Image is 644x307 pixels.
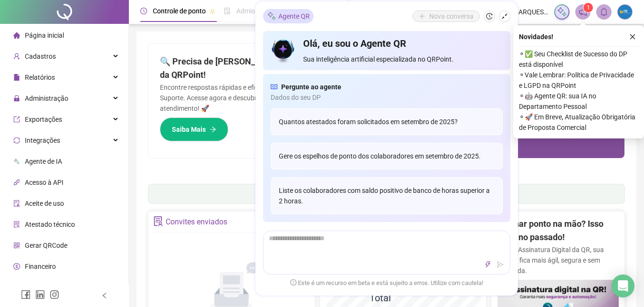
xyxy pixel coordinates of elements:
span: user-add [13,53,20,60]
span: dollar [13,263,20,270]
span: read [271,82,277,92]
span: arrow-right [210,126,216,133]
span: api [13,179,20,186]
p: Encontre respostas rápidas e eficientes em nosso Guia Prático de Suporte. Acesse agora e descubra... [160,82,375,114]
span: close [629,33,636,40]
span: ⚬ 🚀 Em Breve, Atualização Obrigatória de Proposta Comercial [519,112,638,133]
span: history [486,13,493,20]
button: thunderbolt [482,259,494,270]
span: Dados do seu DP [271,92,503,103]
span: export [13,116,20,123]
span: shrink [501,13,508,20]
span: solution [153,216,163,226]
h4: Olá, eu sou o Agente QR [303,37,502,50]
span: Central de ajuda [25,284,73,291]
img: sparkle-icon.fc2bf0ac1784a2077858766a79e2daf3.svg [267,11,276,21]
span: Pergunte ao agente [281,82,341,92]
span: file [13,74,20,81]
span: facebook [21,290,31,299]
h2: 🔍 Precisa de [PERSON_NAME]? Conte com o Suporte da QRPoint! [160,55,375,82]
div: Gere os espelhos de ponto dos colaboradores em setembro de 2025. [271,143,503,169]
h2: Assinar ponto na mão? Isso ficou no passado! [497,217,619,244]
span: Página inicial [25,32,64,39]
div: Agente QR [263,9,314,23]
button: Nova conversa [412,11,480,22]
span: pushpin [210,9,215,14]
span: file-done [224,8,231,14]
span: linkedin [35,290,45,299]
span: Admissão digital [236,7,285,15]
span: qrcode [13,242,20,249]
span: Integrações [25,137,60,144]
span: solution [13,221,20,228]
span: sync [13,137,20,144]
span: audit [13,200,20,207]
span: Relatórios [25,74,55,81]
span: Saiba Mais [172,124,206,135]
span: 1 [587,4,590,11]
span: notification [579,8,587,16]
span: instagram [50,290,59,299]
span: ⚬ Vale Lembrar: Política de Privacidade e LGPD na QRPoint [519,70,638,91]
span: Agente de IA [25,158,62,165]
span: Atestado técnico [25,221,75,228]
span: Exportações [25,116,62,123]
div: Liste os colaboradores com saldo positivo de banco de horas superior a 2 horas. [271,177,503,214]
span: bell [600,8,608,16]
span: clock-circle [140,8,147,14]
span: left [101,292,108,299]
span: Controle de ponto [153,7,206,15]
span: Aceite de uso [25,200,64,207]
button: send [495,259,506,270]
span: home [13,32,20,39]
span: thunderbolt [485,261,491,268]
button: Saiba Mais [160,117,228,141]
img: 84402 [618,5,632,19]
span: Novidades ! [519,32,553,42]
span: Gerar QRCode [25,242,67,249]
span: lock [13,95,20,102]
span: Cadastros [25,53,56,60]
div: Convites enviados [166,214,227,230]
span: ⚬ 🤖 Agente QR: sua IA no Departamento Pessoal [519,91,638,112]
img: sparkle-icon.fc2bf0ac1784a2077858766a79e2daf3.svg [557,7,567,17]
div: Quantos atestados foram solicitados em setembro de 2025? [271,108,503,135]
span: Administração [25,95,68,102]
span: Financeiro [25,263,56,270]
div: Open Intercom Messenger [612,275,634,297]
sup: 1 [583,3,593,12]
span: exclamation-circle [290,279,296,286]
span: Este é um recurso em beta e está sujeito a erros. Utilize com cautela! [290,278,483,288]
p: Com a Assinatura Digital da QR, sua gestão fica mais ágil, segura e sem papelada. [497,244,619,276]
span: Acesso à API [25,179,63,186]
img: icon [271,37,296,64]
span: Sua inteligência artificial especializada no QRPoint. [303,54,502,64]
span: ⚬ ✅ Seu Checklist de Sucesso do DP está disponível [519,49,638,70]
